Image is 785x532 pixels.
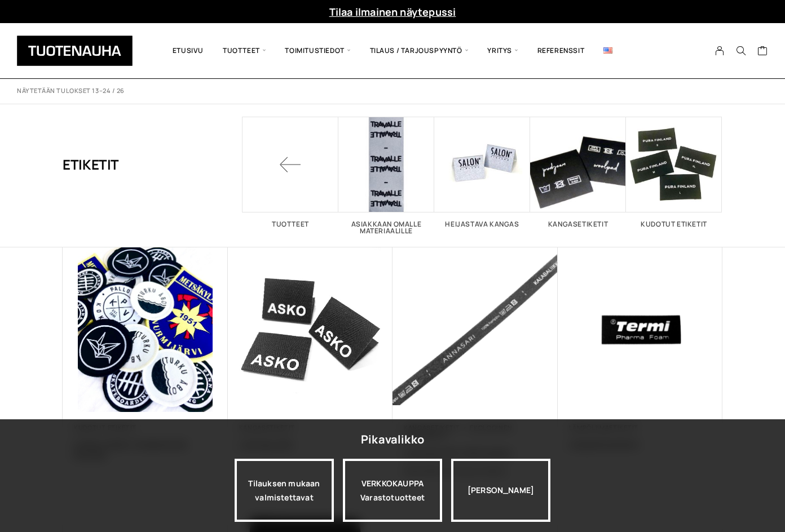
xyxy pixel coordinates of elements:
[17,87,125,95] p: Näytetään tulokset 13–24 / 26
[343,459,442,522] a: VERKKOKAUPPAVarastotuotteet
[709,46,731,56] a: My Account
[63,117,119,212] h1: Etiketit
[528,32,594,70] a: Referenssit
[361,429,424,450] div: Pikavalikko
[163,32,213,70] a: Etusivu
[329,5,456,19] a: Tilaa ilmainen näytepussi
[434,221,530,228] h2: Heijastava kangas
[626,221,722,228] h2: Kudotut etiketit
[434,117,530,228] a: Visit product category Heijastava kangas
[603,47,612,54] img: English
[757,45,768,59] a: Cart
[17,36,133,66] img: Tuotenauha Oy
[235,459,334,522] a: Tilauksen mukaan valmistettavat
[530,117,626,228] a: Visit product category Kangasetiketit
[275,32,360,70] span: Toimitustiedot
[478,32,527,70] span: Yritys
[213,32,275,70] span: Tuotteet
[530,221,626,228] h2: Kangasetiketit
[242,117,338,228] a: Tuotteet
[360,32,478,70] span: Tilaus / Tarjouspyyntö
[343,459,442,522] div: VERKKOKAUPPA Varastotuotteet
[730,46,752,56] button: Search
[451,459,550,522] div: [PERSON_NAME]
[338,117,434,234] a: Visit product category Asiakkaan omalle materiaalille
[626,117,722,228] a: Visit product category Kudotut etiketit
[338,221,434,234] h2: Asiakkaan omalle materiaalille
[242,221,338,228] h2: Tuotteet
